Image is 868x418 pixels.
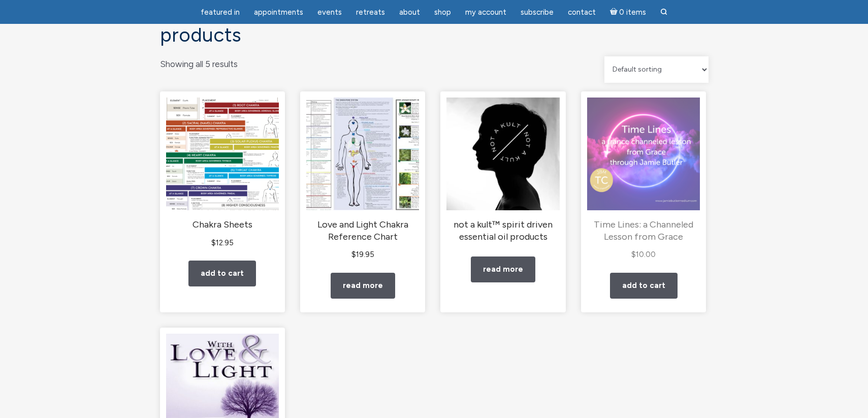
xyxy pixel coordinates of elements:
[350,3,391,22] a: Retreats
[604,56,709,83] select: Shop order
[201,8,240,17] span: featured in
[254,8,303,17] span: Appointments
[465,8,506,17] span: My Account
[211,238,234,247] bdi: 12.95
[587,219,700,243] h2: Time Lines: a Channeled Lesson from Grace
[166,98,279,210] img: Chakra Sheets
[166,219,279,231] h2: Chakra Sheets
[160,56,238,72] p: Showing all 5 results
[604,2,653,22] a: Cart0 items
[166,98,279,249] a: Chakra Sheets $12.95
[568,8,596,17] span: Contact
[587,98,700,210] img: Time Lines: a Channeled Lesson from Grace
[351,250,356,259] span: $
[610,273,678,299] a: Add to cart: “Time Lines: a Channeled Lesson from Grace”
[610,8,620,17] i: Cart
[393,3,426,22] a: About
[351,250,374,259] bdi: 19.95
[195,3,246,22] a: featured in
[446,98,559,243] a: not a kult™ spirit driven essential oil products
[248,3,309,22] a: Appointments
[515,3,560,22] a: Subscribe
[631,250,656,259] bdi: 10.00
[211,238,216,247] span: $
[311,3,348,22] a: Events
[631,250,636,259] span: $
[356,8,385,17] span: Retreats
[434,8,451,17] span: Shop
[587,98,700,261] a: Time Lines: a Channeled Lesson from Grace $10.00
[446,98,559,210] img: not a kult™ spirit driven essential oil products
[306,98,419,210] img: Love and Light Chakra Reference Chart
[188,261,256,286] a: Add to cart: “Chakra Sheets”
[562,3,602,22] a: Contact
[306,98,419,261] a: Love and Light Chakra Reference Chart $19.95
[399,8,420,17] span: About
[317,8,342,17] span: Events
[428,3,457,22] a: Shop
[446,219,559,243] h2: not a kult™ spirit driven essential oil products
[459,3,512,22] a: My Account
[471,256,535,282] a: Read more about “not a kult™ spirit driven essential oil products”
[306,219,419,243] h2: Love and Light Chakra Reference Chart
[331,273,395,299] a: Read more about “Love and Light Chakra Reference Chart”
[521,8,554,17] span: Subscribe
[619,9,646,16] span: 0 items
[160,24,709,46] h1: Products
